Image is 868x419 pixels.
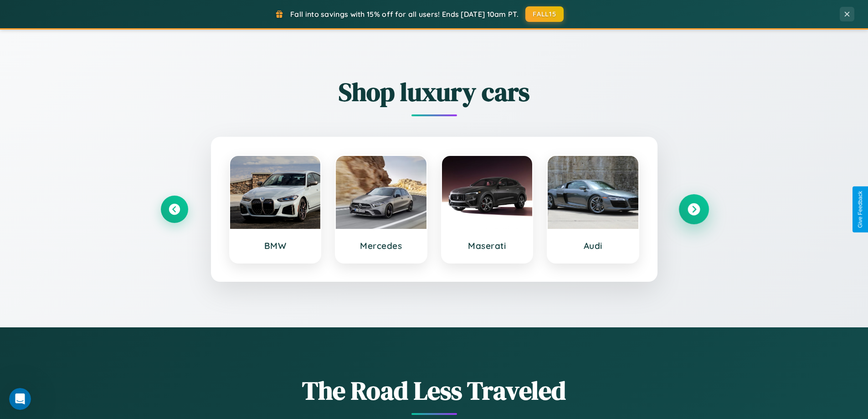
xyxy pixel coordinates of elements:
[161,373,708,408] h1: The Road Less Traveled
[451,240,524,251] h3: Maserati
[290,10,519,19] span: Fall into savings with 15% off for all users! Ends [DATE] 10am PT.
[161,74,708,109] h2: Shop luxury cars
[9,388,31,410] iframe: Intercom live chat
[345,240,417,251] h3: Mercedes
[557,240,629,251] h3: Audi
[525,6,564,22] button: FALL15
[239,240,312,251] h3: BMW
[857,191,863,228] div: Give Feedback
